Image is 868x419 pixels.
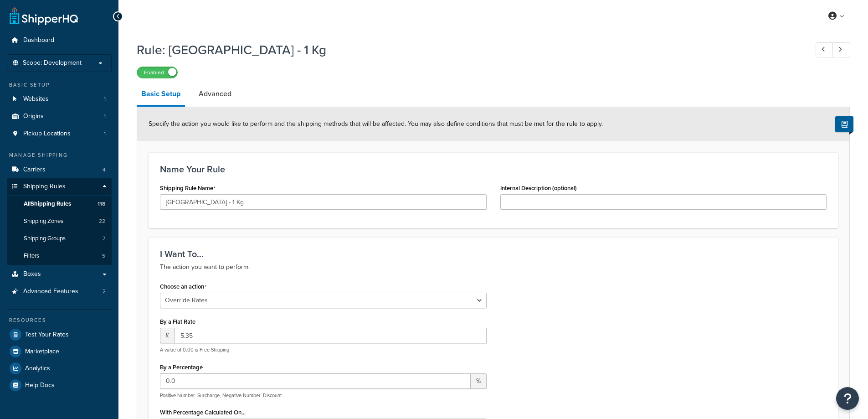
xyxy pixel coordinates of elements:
a: Filters5 [7,248,112,264]
span: Shipping Zones [24,217,63,225]
button: Show Help Docs [835,116,853,132]
a: Shipping Groups7 [7,230,112,247]
a: Pickup Locations1 [7,125,112,142]
span: Test Your Rates [25,331,69,339]
a: Websites1 [7,91,112,108]
li: Origins [7,108,112,125]
label: Choose an action [160,283,206,290]
a: Previous Record [816,42,833,57]
span: Filters [24,252,39,260]
label: Enabled [137,67,177,78]
a: Analytics [7,360,112,377]
label: Shipping Rule Name [160,185,216,192]
a: Help Docs [7,377,112,393]
li: Shipping Zones [7,213,112,230]
span: Analytics [25,365,50,372]
div: Resources [7,316,112,324]
a: Next Record [832,42,850,57]
h3: I Want To... [160,249,827,259]
li: Filters [7,248,112,264]
a: Dashboard [7,32,112,49]
p: Positive Number=Surcharge, Negative Number=Discount [160,392,487,399]
span: Carriers [23,166,46,174]
span: 4 [103,166,106,174]
span: Marketplace [25,348,59,356]
li: Pickup Locations [7,125,112,142]
span: Help Docs [25,382,55,389]
span: Pickup Locations [23,130,71,138]
span: 2 [103,288,106,295]
span: Advanced Features [23,288,78,295]
span: 1 [104,113,106,120]
label: By a Percentage [160,364,203,371]
label: Internal Description (optional) [500,185,577,191]
span: 1 [104,95,106,103]
span: Boxes [23,270,41,278]
a: Marketplace [7,343,112,360]
li: Advanced Features [7,283,112,300]
a: AllShipping Rules118 [7,196,112,212]
span: Shipping Rules [23,183,66,191]
label: With Percentage Calculated On... [160,409,246,416]
div: Basic Setup [7,81,112,89]
button: Open Resource Center [836,387,859,410]
a: Shipping Zones22 [7,213,112,230]
h1: Rule: [GEOGRAPHIC_DATA] - 1 Kg [137,41,799,59]
span: 118 [98,200,105,208]
h3: Name Your Rule [160,164,827,174]
a: Origins1 [7,108,112,125]
span: Dashboard [23,36,54,44]
span: 1 [104,130,106,138]
span: 22 [99,217,105,225]
a: Boxes [7,266,112,283]
span: 5 [102,252,105,260]
a: Basic Setup [137,83,185,107]
span: All Shipping Rules [24,200,71,208]
span: Origins [23,113,44,120]
label: By a Flat Rate [160,318,195,325]
span: £ [160,328,175,343]
span: Scope: Development [23,59,82,67]
span: Shipping Groups [24,235,66,243]
li: Carriers [7,161,112,178]
span: Specify the action you would like to perform and the shipping methods that will be affected. You ... [149,119,603,129]
li: Websites [7,91,112,108]
div: Manage Shipping [7,151,112,159]
a: Advanced [194,83,236,105]
span: 7 [103,235,105,243]
p: A value of 0.00 is Free Shipping [160,347,487,353]
a: Advanced Features2 [7,283,112,300]
li: Shipping Rules [7,178,112,265]
a: Shipping Rules [7,178,112,195]
li: Shipping Groups [7,230,112,247]
span: % [471,373,487,389]
a: Test Your Rates [7,326,112,343]
span: Websites [23,95,49,103]
a: Carriers4 [7,161,112,178]
p: The action you want to perform. [160,262,827,273]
